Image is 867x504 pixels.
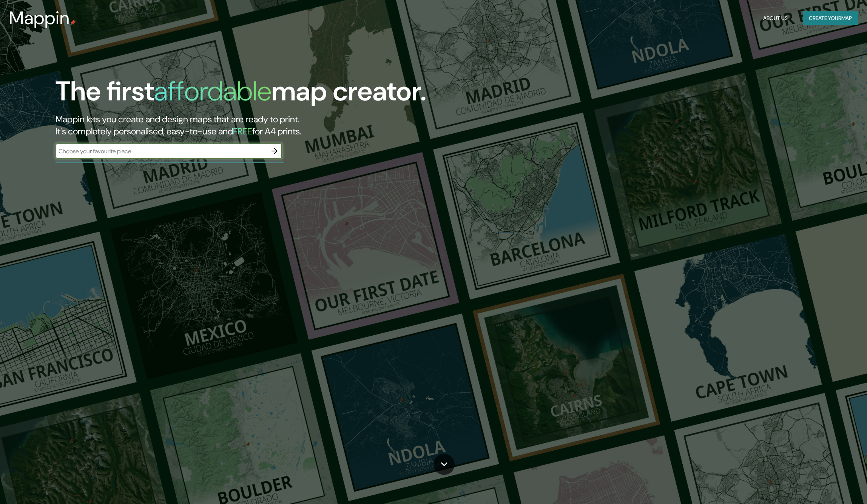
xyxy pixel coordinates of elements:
img: mappin-pin [70,20,76,26]
iframe: Help widget launcher [800,475,859,496]
h2: Mappin lets you create and design maps that are ready to print. It's completely personalised, eas... [56,113,489,137]
button: About Us [760,11,791,25]
h1: affordable [154,74,272,109]
h1: The first map creator. [56,76,426,113]
button: Create yourmap [803,11,858,25]
h3: Mappin [9,8,70,29]
h5: FREE [233,125,252,137]
input: Choose your favourite place [56,147,267,156]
